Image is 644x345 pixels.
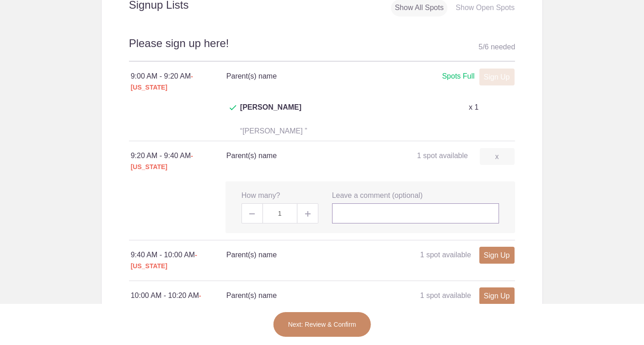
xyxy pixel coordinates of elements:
[131,251,197,270] span: - [US_STATE]
[131,71,226,93] div: 9:00 AM - 9:20 AM
[420,251,471,259] span: 1 spot available
[131,290,226,312] div: 10:00 AM - 10:20 AM
[332,191,423,201] label: Leave a comment (optional)
[240,127,307,135] span: “[PERSON_NAME] ”
[131,73,193,91] span: - [US_STATE]
[226,249,370,260] h4: Parent(s) name
[273,312,371,337] button: Next: Review & Confirm
[230,105,236,111] img: Check dark green
[479,247,515,264] a: Sign Up
[483,43,484,51] span: /
[241,191,280,201] label: How many?
[469,102,478,113] p: x 1
[442,71,474,82] div: Spots Full
[420,292,471,299] span: 1 spot available
[226,71,370,82] h4: Parent(s) name
[240,102,301,124] span: [PERSON_NAME]
[417,152,468,159] span: 1 spot available
[479,287,515,304] a: Sign Up
[480,148,515,165] a: x
[131,292,201,310] span: - [US_STATE]
[226,290,370,301] h4: Parent(s) name
[249,213,255,214] img: Minus gray
[478,40,515,54] div: 5 6 needed
[129,36,515,62] h2: Please sign up here!
[131,150,226,172] div: 9:20 AM - 9:40 AM
[131,249,226,271] div: 9:40 AM - 10:00 AM
[131,152,193,170] span: - [US_STATE]
[305,211,311,217] img: Plus gray
[226,150,370,161] h4: Parent(s) name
